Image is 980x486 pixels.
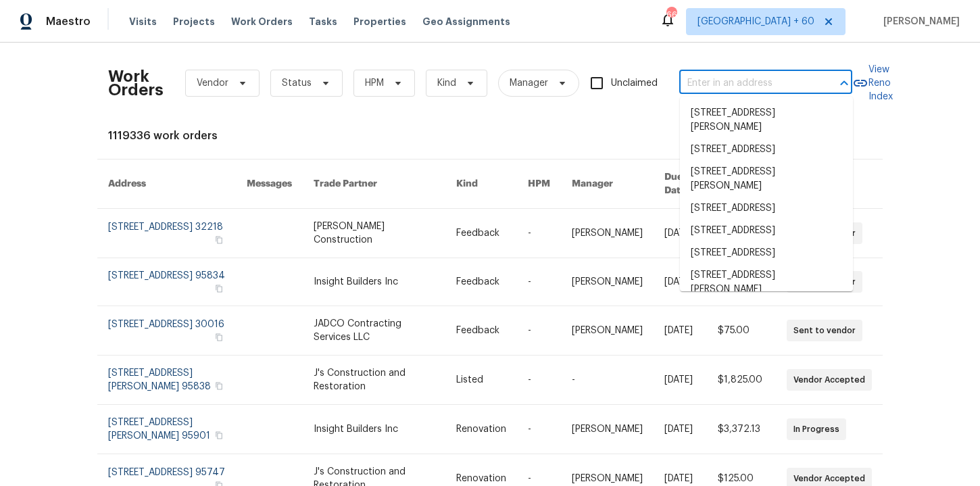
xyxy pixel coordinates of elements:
h2: Work Orders [108,70,164,97]
span: [PERSON_NAME] [878,15,960,28]
td: [PERSON_NAME] [561,306,654,356]
button: Copy Address [213,429,225,441]
th: HPM [517,160,561,209]
span: Status [282,76,312,90]
td: - [517,405,561,454]
th: Kind [445,160,517,209]
span: Tasks [309,17,337,26]
li: [STREET_ADDRESS] [680,220,853,242]
button: Copy Address [213,331,225,343]
td: J's Construction and Restoration [303,356,445,405]
button: Copy Address [213,380,225,392]
td: [PERSON_NAME] [561,405,654,454]
td: [PERSON_NAME] Construction [303,209,445,258]
td: Listed [445,356,517,405]
span: Kind [437,76,456,90]
td: Feedback [445,209,517,258]
input: Enter in an address [679,73,814,94]
span: HPM [365,76,384,90]
span: Projects [173,15,215,28]
span: Manager [510,76,548,90]
th: Manager [561,160,654,209]
td: Feedback [445,306,517,356]
td: Insight Builders Inc [303,405,445,454]
span: Unclaimed [611,76,658,91]
span: Geo Assignments [422,15,510,28]
li: [STREET_ADDRESS][PERSON_NAME] [680,161,853,197]
span: Vendor [197,76,228,90]
th: Due Date [654,160,707,209]
span: [GEOGRAPHIC_DATA] + 60 [697,15,814,28]
span: Maestro [46,15,91,28]
li: [STREET_ADDRESS][PERSON_NAME] [680,264,853,301]
td: - [517,209,561,258]
li: [STREET_ADDRESS] [680,242,853,264]
a: View Reno Index [852,63,893,103]
td: - [561,356,654,405]
td: - [517,356,561,405]
td: - [517,258,561,306]
span: Work Orders [231,15,293,28]
td: [PERSON_NAME] [561,209,654,258]
td: - [517,306,561,356]
button: Close [835,74,854,93]
td: Insight Builders Inc [303,258,445,306]
th: Trade Partner [303,160,445,209]
td: [PERSON_NAME] [561,258,654,306]
li: [STREET_ADDRESS][PERSON_NAME] [680,102,853,139]
td: JADCO Contracting Services LLC [303,306,445,356]
th: Address [97,160,236,209]
span: Visits [129,15,157,28]
td: Feedback [445,258,517,306]
th: Messages [236,160,303,209]
td: Renovation [445,405,517,454]
li: [STREET_ADDRESS] [680,197,853,220]
div: 666 [666,8,676,22]
button: Copy Address [213,234,225,246]
button: Copy Address [213,283,225,295]
div: 1119336 work orders [108,129,872,143]
span: Properties [353,15,406,28]
li: [STREET_ADDRESS] [680,139,853,161]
